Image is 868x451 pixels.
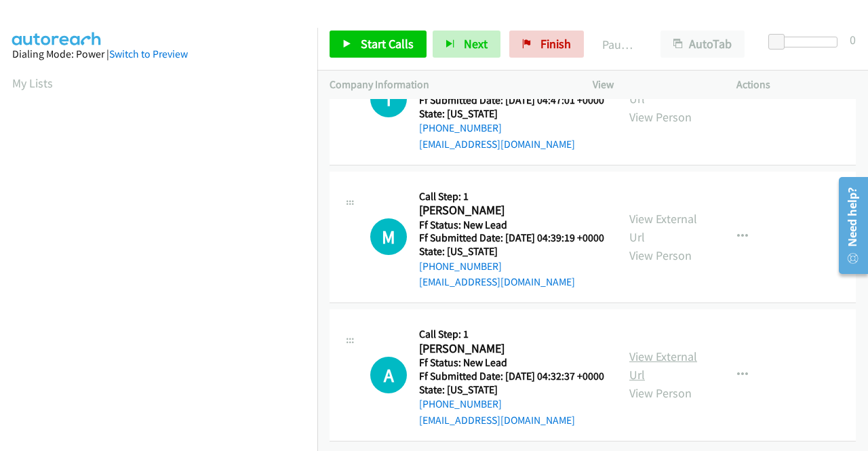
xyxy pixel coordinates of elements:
a: [PHONE_NUMBER] [419,397,502,410]
a: View Person [629,385,692,401]
a: Switch to Preview [109,47,188,60]
a: [EMAIL_ADDRESS][DOMAIN_NAME] [419,275,575,288]
div: Delay between calls (in seconds) [775,37,837,47]
button: AutoTab [660,31,745,58]
span: Start Calls [361,36,414,52]
p: Actions [736,77,856,93]
h5: Ff Status: New Lead [419,218,604,232]
h5: State: [US_STATE] [419,383,604,397]
span: Finish [540,36,571,52]
h5: Call Step: 1 [419,328,604,341]
h5: Ff Submitted Date: [DATE] 04:39:19 +0000 [419,231,604,245]
a: View External Url [629,211,697,245]
h5: Call Step: 1 [419,190,604,203]
a: [PHONE_NUMBER] [419,121,502,134]
iframe: Resource Center [829,172,868,279]
h5: Ff Submitted Date: [DATE] 04:47:01 +0000 [419,94,604,107]
button: Next [433,31,500,58]
h5: State: [US_STATE] [419,107,604,121]
h5: Ff Submitted Date: [DATE] 04:32:37 +0000 [419,370,604,383]
a: [EMAIL_ADDRESS][DOMAIN_NAME] [419,414,575,427]
div: The call is yet to be attempted [370,357,407,393]
p: Paused [602,35,636,54]
h1: M [370,218,407,255]
a: [PHONE_NUMBER] [419,260,502,273]
div: 0 [850,31,856,49]
h5: State: [US_STATE] [419,245,604,258]
a: [EMAIL_ADDRESS][DOMAIN_NAME] [419,138,575,151]
a: View External Url [629,349,697,383]
a: Finish [509,31,584,58]
h2: [PERSON_NAME] [419,203,600,218]
div: The call is yet to be attempted [370,81,407,117]
p: View [593,77,712,93]
div: Dialing Mode: Power | [12,46,305,62]
h5: Ff Status: New Lead [419,356,604,370]
p: Company Information [330,77,568,93]
h2: [PERSON_NAME] [419,341,600,357]
a: Start Calls [330,31,427,58]
a: View Person [629,109,692,125]
a: My Lists [12,75,53,91]
h1: T [370,81,407,117]
a: View Person [629,248,692,263]
div: The call is yet to be attempted [370,218,407,255]
h1: A [370,357,407,393]
span: Next [464,36,488,52]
